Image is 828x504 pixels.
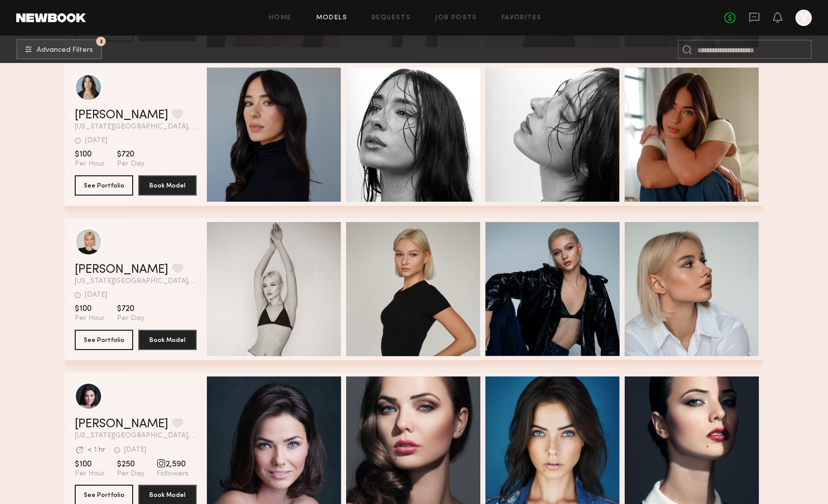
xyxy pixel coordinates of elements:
[124,447,146,454] div: [DATE]
[16,39,102,59] button: 3Advanced Filters
[75,304,105,314] span: $100
[75,160,105,169] span: Per Hour
[75,469,105,479] span: Per Hour
[75,109,168,121] a: [PERSON_NAME]
[75,432,197,439] span: [US_STATE][GEOGRAPHIC_DATA], [GEOGRAPHIC_DATA]
[75,418,168,430] a: [PERSON_NAME]
[117,304,144,314] span: $720
[75,264,168,276] a: [PERSON_NAME]
[502,15,542,21] a: Favorites
[100,39,103,44] span: 3
[138,330,197,350] button: Book Model
[138,175,197,196] button: Book Model
[316,15,347,21] a: Models
[117,160,144,169] span: Per Day
[85,137,107,144] div: [DATE]
[75,278,197,285] span: [US_STATE][GEOGRAPHIC_DATA], [GEOGRAPHIC_DATA]
[75,175,133,196] button: See Portfolio
[117,459,144,469] span: $250
[75,123,197,131] span: [US_STATE][GEOGRAPHIC_DATA], [GEOGRAPHIC_DATA]
[157,459,189,469] span: 2,590
[269,15,292,21] a: Home
[795,10,812,26] a: V
[117,469,144,479] span: Per Day
[87,447,105,454] div: < 1 hr
[157,469,189,479] span: Followers
[75,149,105,160] span: $100
[117,149,144,160] span: $720
[37,47,93,54] span: Advanced Filters
[372,15,411,21] a: Requests
[435,15,477,21] a: Job Posts
[85,292,107,299] div: [DATE]
[117,314,144,323] span: Per Day
[75,314,105,323] span: Per Hour
[75,330,133,350] button: See Portfolio
[75,459,105,469] span: $100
